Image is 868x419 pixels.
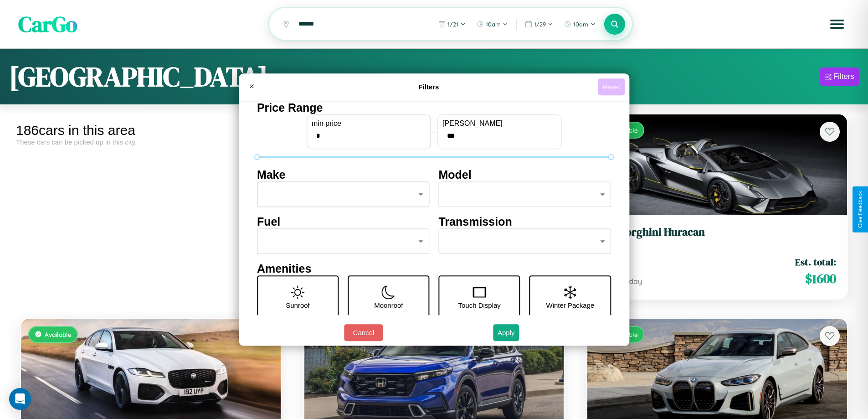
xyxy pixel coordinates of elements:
[493,324,519,341] button: Apply
[442,119,556,128] label: [PERSON_NAME]
[257,101,611,114] h4: Price Range
[824,11,850,37] button: Open menu
[257,168,430,181] h4: Make
[486,21,501,28] span: 10am
[857,191,863,228] div: Give Feedback
[433,125,435,138] p: -
[573,21,588,28] span: 10am
[257,262,611,275] h4: Amenities
[439,215,611,228] h4: Transmission
[16,123,286,138] div: 186 cars in this area
[18,9,77,39] span: CarGo
[472,17,513,31] button: 10am
[534,21,546,28] span: 1 / 29
[9,58,268,95] h1: [GEOGRAPHIC_DATA]
[260,83,598,91] h4: Filters
[598,226,836,248] a: Lamborghini Huracan2019
[257,215,430,228] h4: Fuel
[546,299,595,311] p: Winter Package
[795,255,836,269] span: Est. total:
[805,269,836,288] span: $ 1600
[374,299,403,311] p: Moonroof
[312,119,426,128] label: min price
[623,277,642,286] span: / day
[286,299,310,311] p: Sunroof
[820,67,859,86] button: Filters
[833,72,854,81] div: Filters
[16,138,286,146] div: These cars can be picked up in this city.
[9,388,31,410] div: Open Intercom Messenger
[598,226,836,239] h3: Lamborghini Huracan
[447,21,458,28] span: 1 / 21
[434,17,470,31] button: 1/21
[560,17,600,31] button: 10am
[458,299,500,311] p: Touch Display
[45,331,72,338] span: Available
[520,17,558,31] button: 1/29
[598,78,625,95] button: Reset
[439,168,611,181] h4: Model
[344,324,383,341] button: Cancel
